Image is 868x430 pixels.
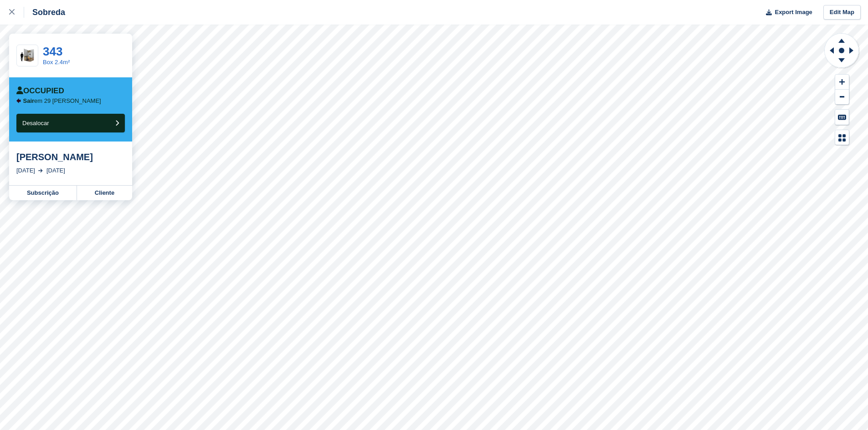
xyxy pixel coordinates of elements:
[16,166,35,175] div: [DATE]
[77,186,132,200] a: Cliente
[823,5,861,20] a: Edit Map
[9,186,77,200] a: Subscrição
[17,48,38,64] img: 25-sqft-unit.jpg
[23,97,35,104] span: Sair
[38,169,43,172] img: arrow-right-light-icn-cde0832a797a2874e46488d9cf13f60e5c3a73dbe684e267c42b8395dfbc2abf.svg
[16,114,125,132] button: Desalocar
[835,90,849,105] button: Zoom Out
[23,97,101,105] p: em 29 [PERSON_NAME]
[760,5,812,20] button: Export Image
[16,86,64,96] div: Occupied
[43,59,70,66] a: Box 2.4m²
[775,8,812,17] span: Export Image
[16,152,125,162] div: [PERSON_NAME]
[24,7,65,18] div: Sobreda
[46,166,65,175] div: [DATE]
[22,120,49,126] span: Desalocar
[835,75,849,90] button: Zoom In
[835,110,849,125] button: Keyboard Shortcuts
[16,98,21,103] img: arrow-left-icn-90495f2de72eb5bd0bd1c3c35deca35cc13f817d75bef06ecd7c0b315636ce7e.svg
[835,130,849,145] button: Map Legend
[43,45,62,58] a: 343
